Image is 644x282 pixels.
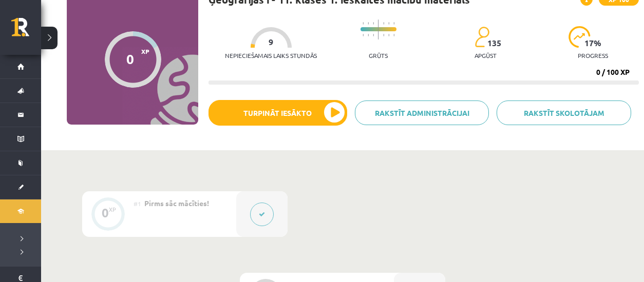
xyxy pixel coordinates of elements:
div: 0 [102,208,109,217]
div: 0 [126,51,134,67]
img: icon-short-line-57e1e144782c952c97e751825c79c345078a6d821885a25fce030b3d8c18986b.svg [373,34,374,36]
span: 17 % [584,38,602,48]
p: progress [578,52,608,59]
div: XP [109,207,116,212]
img: icon-short-line-57e1e144782c952c97e751825c79c345078a6d821885a25fce030b3d8c18986b.svg [363,22,364,25]
img: icon-short-line-57e1e144782c952c97e751825c79c345078a6d821885a25fce030b3d8c18986b.svg [388,34,389,36]
img: icon-long-line-d9ea69661e0d244f92f715978eff75569469978d946b2353a9bb055b3ed8787d.svg [378,19,379,39]
img: icon-short-line-57e1e144782c952c97e751825c79c345078a6d821885a25fce030b3d8c18986b.svg [368,22,369,25]
img: icon-short-line-57e1e144782c952c97e751825c79c345078a6d821885a25fce030b3d8c18986b.svg [393,34,394,36]
img: icon-short-line-57e1e144782c952c97e751825c79c345078a6d821885a25fce030b3d8c18986b.svg [393,22,394,25]
p: apgūst [475,52,497,59]
img: icon-short-line-57e1e144782c952c97e751825c79c345078a6d821885a25fce030b3d8c18986b.svg [368,34,369,36]
span: 135 [487,38,501,48]
button: Turpināt iesākto [209,100,347,126]
p: Grūts [369,52,388,59]
span: Pirms sāc mācīties! [144,198,209,208]
span: 9 [269,37,273,47]
a: Rakstīt skolotājam [497,100,631,125]
a: Rakstīt administrācijai [355,100,489,125]
img: students-c634bb4e5e11cddfef0936a35e636f08e4e9abd3cc4e673bd6f9a4125e45ecb1.svg [475,26,489,48]
span: #1 [134,199,141,208]
img: icon-short-line-57e1e144782c952c97e751825c79c345078a6d821885a25fce030b3d8c18986b.svg [363,34,364,36]
img: icon-short-line-57e1e144782c952c97e751825c79c345078a6d821885a25fce030b3d8c18986b.svg [388,22,389,25]
img: icon-short-line-57e1e144782c952c97e751825c79c345078a6d821885a25fce030b3d8c18986b.svg [373,22,374,25]
img: icon-short-line-57e1e144782c952c97e751825c79c345078a6d821885a25fce030b3d8c18986b.svg [383,34,384,36]
span: XP [141,48,149,55]
img: icon-short-line-57e1e144782c952c97e751825c79c345078a6d821885a25fce030b3d8c18986b.svg [383,22,384,25]
p: Nepieciešamais laiks stundās [225,52,317,59]
img: icon-progress-161ccf0a02000e728c5f80fcf4c31c7af3da0e1684b2b1d7c360e028c24a22f1.svg [569,26,591,48]
a: Rīgas 1. Tālmācības vidusskola [11,18,41,44]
